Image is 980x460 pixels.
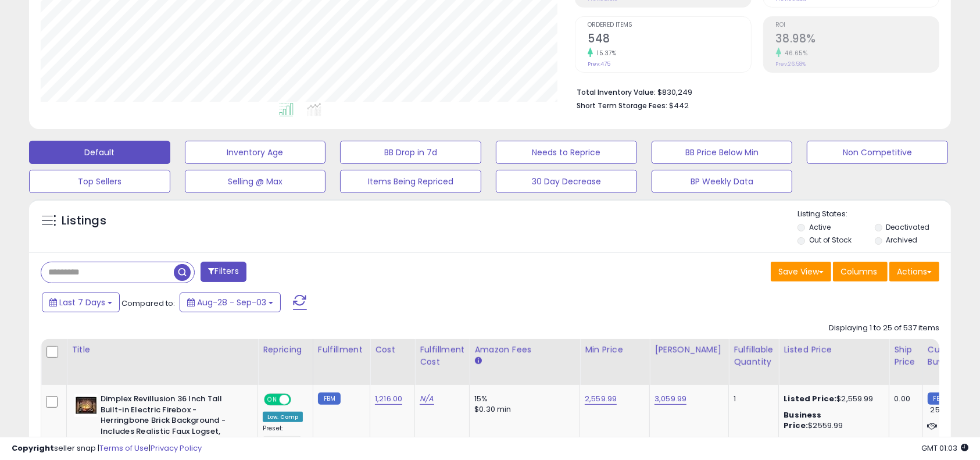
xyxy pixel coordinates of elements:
button: Needs to Reprice [496,141,637,164]
a: 2,559.99 [585,393,617,405]
small: Amazon Fees. [474,356,481,366]
div: Repricing [263,344,308,356]
p: Listing States: [797,209,950,220]
div: $2559.99 [784,410,880,431]
span: ROI [776,22,939,28]
span: Last 7 Days [59,297,105,308]
a: 1,216.00 [375,393,402,405]
button: BB Price Below Min [652,141,793,164]
button: Aug-28 - Sep-03 [180,293,281,312]
div: Ship Price [894,344,917,368]
button: BP Weekly Data [652,170,793,193]
label: Out of Stock [809,235,852,245]
span: $442 [669,100,689,111]
button: 30 Day Decrease [496,170,637,193]
div: Fulfillment [318,344,365,356]
span: Aug-28 - Sep-03 [197,297,266,308]
span: 2559.99 [931,404,961,415]
small: 46.65% [781,49,808,58]
div: Cost [375,344,410,356]
button: Last 7 Days [42,293,120,312]
div: $0.30 min [474,404,571,415]
div: Min Price [585,344,645,356]
small: 15.37% [593,49,616,58]
div: Low. Comp [263,412,303,422]
button: Save View [771,262,831,281]
div: $2,559.99 [784,394,880,404]
span: 2025-09-11 01:03 GMT [921,443,968,454]
b: Business Price: [784,409,821,431]
li: $830,249 [577,84,931,98]
label: Active [809,222,831,232]
button: Inventory Age [185,141,326,164]
small: FBM [928,393,950,405]
strong: Copyright [12,443,54,454]
b: Listed Price: [784,393,836,404]
button: Default [29,141,170,164]
div: 0.00 [894,394,913,404]
label: Archived [886,235,917,245]
div: Fulfillment Cost [420,344,464,368]
a: Terms of Use [99,443,149,454]
div: [PERSON_NAME] [654,344,724,356]
div: Preset: [263,425,304,451]
b: Short Term Storage Fees: [577,101,667,110]
label: Deactivated [886,222,929,232]
span: Ordered Items [588,22,750,28]
button: Selling @ Max [185,170,326,193]
span: Compared to: [121,298,175,309]
img: 51PZuRiQ+HL._SL40_.jpg [74,394,98,417]
button: Columns [833,262,888,281]
button: BB Drop in 7d [340,141,481,164]
h5: Listings [62,213,106,229]
div: Fulfillable Quantity [734,344,774,368]
div: Title [71,344,253,356]
small: Prev: 475 [588,60,610,67]
small: Prev: 26.58% [776,60,806,67]
a: N/A [420,393,434,405]
button: Actions [889,262,939,281]
button: Top Sellers [29,170,170,193]
h2: 548 [588,32,750,48]
button: Non Competitive [807,141,948,164]
span: ON [265,395,280,405]
b: Total Inventory Value: [577,87,656,97]
button: Filters [201,262,246,282]
div: 15% [474,394,571,404]
div: 1 [734,394,770,404]
a: 3,059.99 [654,393,686,405]
small: FBM [318,393,341,405]
button: Items Being Repriced [340,170,481,193]
a: Privacy Policy [151,443,202,454]
div: Listed Price [784,344,884,356]
div: Amazon Fees [474,344,575,356]
h2: 38.98% [776,32,939,48]
div: Displaying 1 to 25 of 537 items [829,323,939,334]
span: Columns [840,266,877,277]
span: OFF [289,395,308,405]
div: seller snap | | [12,443,202,454]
